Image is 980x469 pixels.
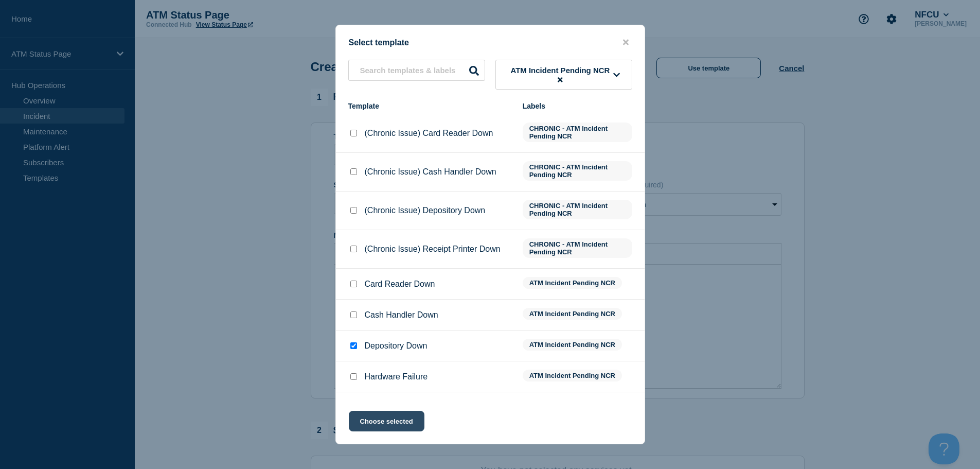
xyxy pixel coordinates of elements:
[350,207,357,214] input: (Chronic Issue) Depository Down checkbox
[365,167,496,177] p: (Chronic Issue) Cash Handler Down
[350,342,357,349] input: Depository Down checkbox
[365,310,438,320] p: Cash Handler Down
[523,200,632,219] span: CHRONIC - ATM Incident Pending NCR
[349,411,424,431] button: Choose selected
[495,60,632,90] button: ATM Incident Pending NCR
[365,280,435,289] p: Card Reader Down
[523,370,622,381] span: ATM Incident Pending NCR
[365,245,501,254] p: (Chronic Issue) Receipt Printer Down
[523,123,632,142] span: CHRONIC - ATM Incident Pending NCR
[365,341,427,351] p: Depository Down
[523,161,632,181] span: CHRONIC - ATM Incident Pending NCR
[350,311,357,318] input: Cash Handler Down checkbox
[365,129,493,138] p: (Chronic Issue) Card Reader Down
[365,372,428,381] p: Hardware Failure
[350,281,357,287] input: Card Reader Down checkbox
[348,102,512,110] div: Template
[523,102,632,110] div: Labels
[365,206,486,215] p: (Chronic Issue) Depository Down
[523,339,622,351] span: ATM Incident Pending NCR
[523,308,622,320] span: ATM Incident Pending NCR
[350,373,357,380] input: Hardware Failure checkbox
[350,246,357,252] input: (Chronic Issue) Receipt Printer Down checkbox
[350,130,357,136] input: (Chronic Issue) Card Reader Down checkbox
[350,168,357,175] input: (Chronic Issue) Cash Handler Down checkbox
[523,238,632,258] span: CHRONIC - ATM Incident Pending NCR
[620,38,632,47] button: close button
[507,66,614,83] span: ATM Incident Pending NCR
[348,60,485,81] input: Search templates & labels
[523,277,622,289] span: ATM Incident Pending NCR
[336,38,645,47] div: Select template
